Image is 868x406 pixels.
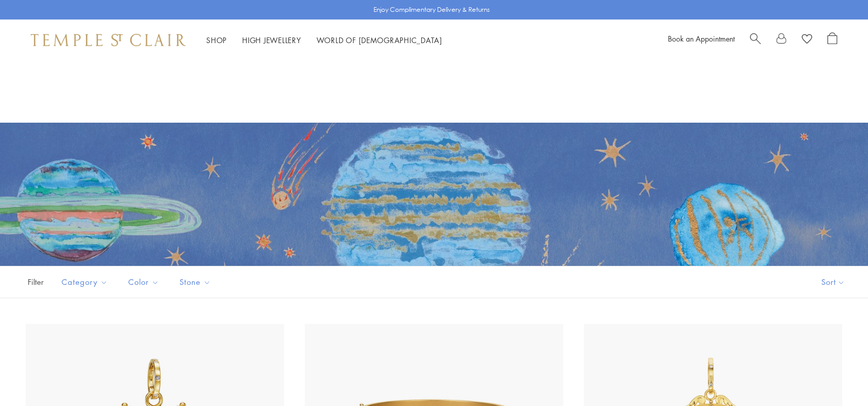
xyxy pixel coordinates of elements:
span: Category [56,276,115,288]
a: ShopShop [206,35,227,45]
button: Stone [172,270,219,294]
a: World of [DEMOGRAPHIC_DATA]World of [DEMOGRAPHIC_DATA] [317,35,442,45]
p: Enjoy Complimentary Delivery & Returns [373,5,490,15]
button: Show sort by [798,266,868,298]
button: Category [54,270,115,294]
button: Color [121,270,167,294]
a: Book an Appointment [668,33,735,44]
iframe: Gorgias live chat messenger [817,358,858,396]
span: Stone [174,276,219,288]
a: View Wishlist [802,32,812,48]
nav: Main navigation [206,34,442,47]
a: Open Shopping Bag [827,32,837,48]
img: Temple St. Clair [31,34,186,46]
span: Color [123,276,167,288]
a: High JewelleryHigh Jewellery [242,35,301,45]
a: Search [750,32,761,48]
